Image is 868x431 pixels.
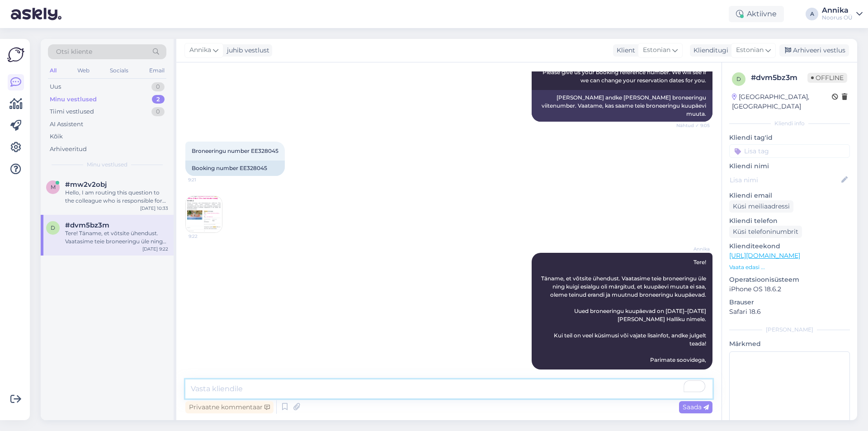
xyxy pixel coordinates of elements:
div: Klient [613,46,635,55]
div: Tiimi vestlused [50,107,94,116]
div: Arhiveeritud [50,145,87,154]
span: #mw2v2obj [65,180,107,189]
p: Vaata edasi ... [729,263,850,271]
div: [GEOGRAPHIC_DATA], [GEOGRAPHIC_DATA] [732,92,832,111]
span: d [736,76,741,82]
div: Klienditugi [690,46,728,55]
div: 0 [151,107,165,116]
span: Tere! Täname, et võtsite ühendust. Vaatasime teie broneeringu üle ning kuigi esialgu oli märgitud... [541,259,708,363]
div: Noorus OÜ [822,14,853,21]
div: Minu vestlused [50,95,97,104]
input: Lisa tag [729,144,850,158]
span: Annika [676,246,710,252]
p: Klienditeekond [729,242,850,251]
div: Küsi meiliaadressi [729,200,793,213]
p: Operatsioonisüsteem [729,275,850,284]
div: Kõik [50,132,63,141]
span: #dvm5bz3m [65,221,109,229]
p: Safari 18.6 [729,307,850,317]
div: All [48,65,58,76]
div: Email [147,65,166,76]
div: Aktiivne [729,6,784,22]
p: Märkmed [729,339,850,349]
span: d [51,224,55,231]
div: Web [75,65,91,76]
div: Socials [108,65,130,76]
span: Nähtud ✓ 9:05 [676,122,710,129]
span: Estonian [736,45,764,55]
p: iPhone OS 18.6.2 [729,284,850,294]
p: Kliendi email [729,191,850,200]
span: Broneeringu number EE328045 [192,147,278,154]
span: Estonian [643,45,670,55]
span: m [51,184,56,190]
div: [PERSON_NAME] [729,326,850,334]
div: Privaatne kommentaar [185,401,274,413]
div: [DATE] 10:33 [140,205,168,212]
a: [URL][DOMAIN_NAME] [729,251,800,260]
div: Uus [50,82,61,91]
p: Kliendi tag'id [729,133,850,142]
div: A [806,8,818,20]
div: Hello, I am routing this question to the colleague who is responsible for this topic. The reply m... [65,189,168,205]
div: # dvm5bz3m [751,72,807,83]
p: Kliendi telefon [729,216,850,226]
textarea: To enrich screen reader interactions, please activate Accessibility in Grammarly extension settings [185,379,712,398]
span: Minu vestlused [87,161,127,169]
div: Booking number EE328045 [185,161,285,176]
span: Offline [807,73,847,83]
div: Kliendi info [729,119,850,128]
span: Annika [189,45,211,55]
span: Otsi kliente [56,47,92,57]
span: 9:22 [189,233,222,240]
span: 11:06 [676,370,710,377]
div: Arhiveeri vestlus [779,44,849,57]
span: 9:21 [188,176,222,183]
p: Brauser [729,298,850,307]
img: Askly Logo [7,46,24,63]
img: Attachment [186,196,222,232]
p: Kliendi nimi [729,161,850,171]
a: AnnikaNoorus OÜ [822,7,863,21]
div: 0 [151,82,165,91]
div: [DATE] 9:22 [142,246,168,252]
div: Tere! Täname, et võtsite ühendust. Vaatasime teie broneeringu üle ning kuigi esialgu oli märgitud... [65,229,168,246]
div: AI Assistent [50,120,83,129]
div: Annika [822,7,853,14]
div: juhib vestlust [223,46,269,55]
div: [PERSON_NAME] andke [PERSON_NAME] broneeringu viitenumber. Vaatame, kas saame teie broneeringu ku... [532,90,712,122]
span: Saada [683,403,709,411]
div: Küsi telefoninumbrit [729,226,802,238]
input: Lisa nimi [730,175,840,185]
div: 2 [152,95,165,104]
